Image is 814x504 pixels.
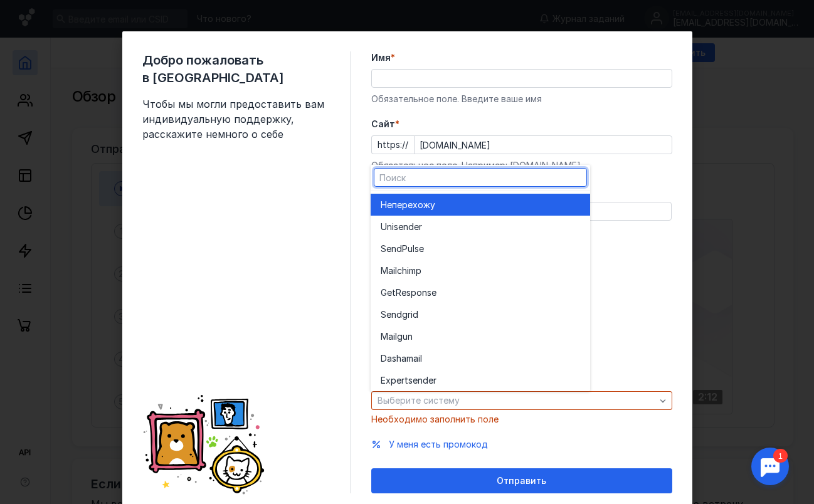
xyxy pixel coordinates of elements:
[374,169,586,186] input: Поиск
[381,374,391,387] span: Ex
[381,330,397,343] span: Mail
[371,325,590,347] button: Mailgun
[381,221,419,233] span: Unisende
[381,265,416,277] span: Mailchim
[371,118,395,130] span: Cайт
[389,439,488,449] span: У меня есть промокод
[416,265,421,277] span: p
[420,352,422,365] span: l
[371,281,590,303] button: GetResponse
[387,286,436,299] span: etResponse
[381,199,392,211] span: Не
[381,243,419,255] span: SendPuls
[371,260,590,281] button: Mailchimp
[142,97,330,142] span: Чтобы мы могли предоставить вам индивидуальную поддержку, расскажите немного о себе
[371,391,672,410] button: Выберите систему
[391,374,436,387] span: pertsender
[371,369,590,391] button: Expertsender
[371,413,672,426] div: Необходимо заполнить поле
[381,286,387,299] span: G
[371,159,672,172] div: Обязательное поле. Например: [DOMAIN_NAME]
[371,468,672,493] button: Отправить
[371,216,590,238] button: Unisender
[371,194,590,216] button: Неперехожу
[381,308,411,321] span: Sendgr
[28,8,43,21] div: 1
[371,191,590,391] div: grid
[371,93,672,105] div: Обязательное поле. Введите ваше имя
[411,308,418,321] span: id
[392,199,435,211] span: перехожу
[371,238,590,260] button: SendPulse
[397,330,413,343] span: gun
[378,395,460,406] span: Выберите систему
[371,303,590,325] button: Sendgrid
[419,221,422,233] span: r
[371,51,391,64] span: Имя
[389,438,488,451] button: У меня есть промокод
[142,51,330,87] span: Добро пожаловать в [GEOGRAPHIC_DATA]
[419,243,424,255] span: e
[497,476,546,486] span: Отправить
[371,347,590,369] button: Dashamail
[381,352,420,365] span: Dashamai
